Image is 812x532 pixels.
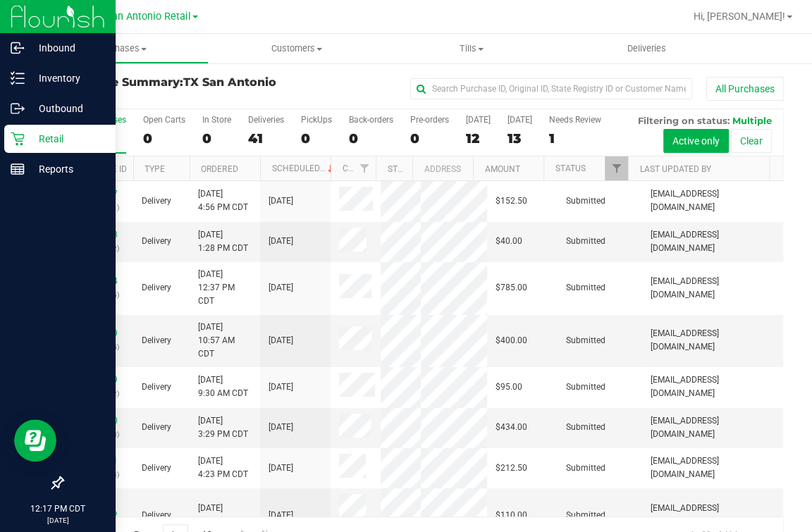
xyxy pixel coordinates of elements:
span: [DATE] [269,235,293,248]
span: Customers [209,42,383,55]
p: Inventory [25,70,109,87]
button: Clear [731,129,772,153]
span: [DATE] [269,462,293,475]
span: [DATE] [269,334,293,347]
span: Submitted [566,194,605,208]
span: Submitted [566,235,605,248]
span: $212.50 [496,462,527,475]
span: Multiple [732,115,772,126]
a: Filter [605,156,628,180]
button: Active only [663,129,729,153]
div: PickUps [301,115,332,125]
div: [DATE] [466,115,491,125]
span: Hi, [PERSON_NAME]! [694,11,785,22]
span: Delivery [142,235,171,248]
span: TX San Antonio Retail [90,11,191,23]
span: $40.00 [496,235,522,248]
span: Delivery [142,194,171,208]
span: Delivery [142,462,171,475]
span: [EMAIL_ADDRESS][DOMAIN_NAME] [651,228,775,255]
div: Needs Review [549,115,601,125]
span: [EMAIL_ADDRESS][DOMAIN_NAME] [651,187,775,214]
inline-svg: Inventory [11,71,25,85]
span: Submitted [566,509,605,522]
span: [DATE] 12:37 PM CDT [198,268,252,309]
div: Open Carts [143,115,185,125]
a: Status [555,163,585,173]
span: [DATE] [269,281,293,295]
iframe: Resource center [14,419,56,462]
a: State Registry ID [388,164,462,174]
span: [DATE] 10:57 AM CDT [198,321,252,361]
span: [EMAIL_ADDRESS][DOMAIN_NAME] [651,502,775,528]
div: Deliveries [248,115,284,125]
span: Delivery [142,509,171,522]
span: $152.50 [496,194,527,208]
span: [DATE] [269,194,293,208]
div: 0 [301,130,332,147]
span: [EMAIL_ADDRESS][DOMAIN_NAME] [651,373,775,400]
div: 0 [202,130,231,147]
p: 12:17 PM CDT [6,502,109,515]
p: Outbound [25,100,109,117]
div: Back-orders [349,115,393,125]
span: Deliveries [608,42,685,55]
a: Last Updated By [639,164,710,174]
span: Tills [385,42,558,55]
span: Delivery [142,381,171,394]
span: [DATE] 5:02 PM CDT [198,502,248,528]
span: [EMAIL_ADDRESS][DOMAIN_NAME] [651,454,775,481]
p: Reports [25,161,109,178]
a: Customer [342,163,386,173]
p: Inbound [25,39,109,56]
span: Delivery [142,421,171,434]
span: [DATE] 3:29 PM CDT [198,414,248,441]
div: 0 [410,130,449,147]
span: [DATE] [269,509,293,522]
div: 13 [508,130,532,147]
span: Purchases [35,42,208,55]
inline-svg: Outbound [11,101,25,116]
inline-svg: Reports [11,162,25,176]
inline-svg: Inbound [11,41,25,55]
span: [EMAIL_ADDRESS][DOMAIN_NAME] [651,327,775,354]
a: Scheduled [271,163,336,173]
a: Deliveries [559,34,734,63]
a: Customers [209,34,383,63]
div: Pre-orders [410,115,449,125]
p: [DATE] [6,515,109,526]
a: Tills [384,34,559,63]
span: Delivery [142,281,171,295]
span: Submitted [566,381,605,394]
span: [DATE] 9:30 AM CDT [198,373,248,400]
a: Amount [484,164,519,174]
span: Submitted [566,421,605,434]
p: Retail [25,130,109,147]
div: 12 [466,130,491,147]
span: [EMAIL_ADDRESS][DOMAIN_NAME] [651,414,775,441]
div: 41 [248,130,284,147]
div: 0 [349,130,393,147]
span: $110.00 [496,509,527,522]
div: 1 [549,130,601,147]
button: All Purchases [706,77,784,101]
div: In Store [202,115,231,125]
span: Delivery [142,334,171,347]
span: Submitted [566,281,605,295]
a: Ordered [201,164,238,174]
span: $400.00 [496,334,527,347]
span: [DATE] 1:28 PM CDT [198,228,248,255]
span: [DATE] 4:23 PM CDT [198,454,248,481]
span: Submitted [566,462,605,475]
span: Submitted [566,334,605,347]
input: Search Purchase ID, Original ID, State Registry ID or Customer Name... [410,78,692,99]
inline-svg: Retail [11,132,25,146]
span: $785.00 [496,281,527,295]
div: 0 [143,130,185,147]
span: [DATE] 4:56 PM CDT [198,187,248,214]
th: Address [412,156,473,181]
span: [EMAIL_ADDRESS][DOMAIN_NAME] [651,275,775,302]
span: $434.00 [496,421,527,434]
span: [DATE] [269,381,293,394]
a: Purchases [34,34,209,63]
